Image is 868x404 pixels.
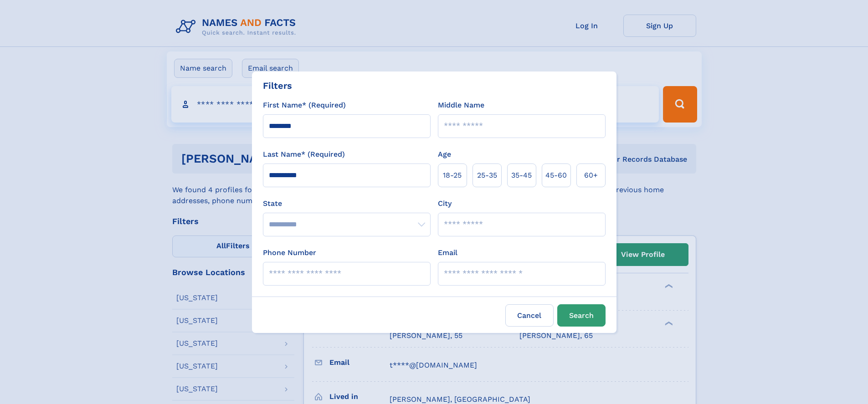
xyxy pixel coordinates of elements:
label: Age [438,149,451,160]
span: 35‑45 [511,170,532,181]
label: First Name* (Required) [263,100,346,111]
label: State [263,198,431,209]
span: 25‑35 [477,170,497,181]
label: Cancel [505,304,554,327]
label: Last Name* (Required) [263,149,345,160]
div: Filters [263,79,292,92]
button: Search [557,304,606,327]
span: 18‑25 [443,170,462,181]
label: Email [438,247,457,258]
label: City [438,198,452,209]
label: Middle Name [438,100,484,111]
span: 60+ [584,170,598,181]
span: 45‑60 [545,170,567,181]
label: Phone Number [263,247,316,258]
